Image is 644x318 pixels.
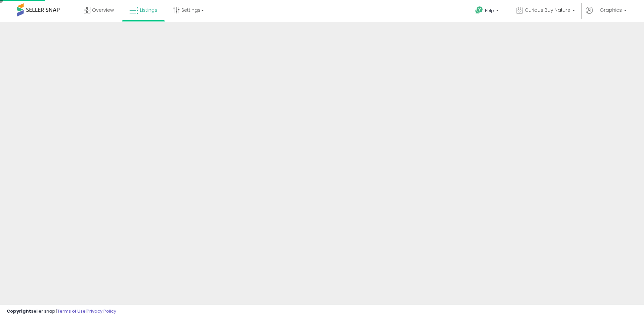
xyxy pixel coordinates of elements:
[140,7,157,13] span: Listings
[475,6,483,14] i: Get Help
[485,8,494,13] span: Help
[92,7,114,13] span: Overview
[586,7,627,22] a: Hi Graphics
[594,7,622,13] span: Hi Graphics
[470,1,505,22] a: Help
[525,7,570,13] span: Curious Buy Nature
